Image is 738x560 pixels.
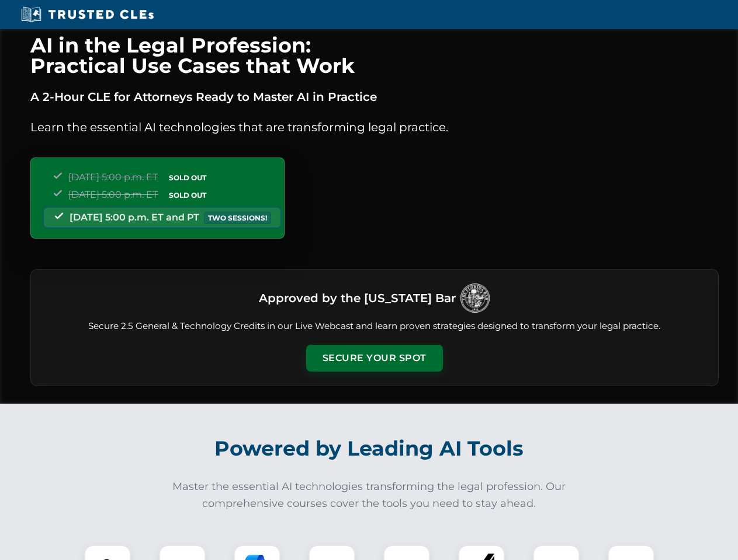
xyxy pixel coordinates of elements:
h2: Powered by Leading AI Tools [46,428,693,469]
p: Master the essential AI technologies transforming the legal profession. Our comprehensive courses... [165,478,574,512]
img: Logo [460,283,490,313]
h1: AI in the Legal Profession: Practical Use Cases that Work [30,35,719,76]
button: Secure Your Spot [306,345,443,372]
p: A 2-Hour CLE for Attorneys Ready to Master AI in Practice [30,87,719,106]
span: SOLD OUT [165,189,210,201]
span: SOLD OUT [165,171,210,184]
p: Secure 2.5 General & Technology Credits in our Live Webcast and learn proven strategies designed ... [45,320,704,333]
p: Learn the essential AI technologies that are transforming legal practice. [30,118,719,136]
span: [DATE] 5:00 p.m. ET [68,189,158,200]
span: [DATE] 5:00 p.m. ET [68,171,158,183]
img: Trusted CLEs [18,6,157,23]
h3: Approved by the [US_STATE] Bar [259,288,456,309]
